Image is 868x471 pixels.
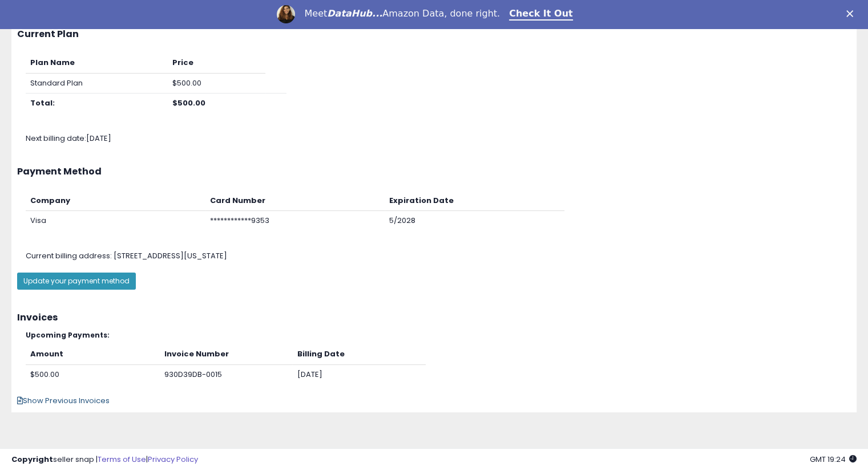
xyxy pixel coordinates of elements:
[26,250,112,261] span: Current billing address:
[292,344,425,364] th: Billing Date
[17,273,136,290] button: Update your payment method
[26,73,168,94] td: Standard Plan
[26,53,168,73] th: Plan Name
[11,454,53,465] strong: Copyright
[159,344,292,364] th: Invoice Number
[26,191,205,211] th: Company
[327,8,382,19] i: DataHub...
[17,29,851,39] h3: Current Plan
[30,98,55,108] b: Total:
[159,364,292,384] td: 930D39DB-0015
[509,8,573,21] a: Check It Out
[148,454,198,465] a: Privacy Policy
[17,395,110,406] span: Show Previous Invoices
[17,133,868,144] div: Next billing date: [DATE]
[810,454,857,465] span: 2025-09-9 19:24 GMT
[17,167,851,177] h3: Payment Method
[168,53,265,73] th: Price
[26,331,851,339] h5: Upcoming Payments:
[385,191,564,211] th: Expiration Date
[205,191,385,211] th: Card Number
[26,364,159,384] td: $500.00
[168,73,265,94] td: $500.00
[11,454,198,465] div: seller snap | |
[17,312,851,323] h3: Invoices
[17,251,868,262] div: [STREET_ADDRESS][US_STATE]
[292,364,425,384] td: [DATE]
[26,344,159,364] th: Amount
[26,211,205,231] td: Visa
[277,5,295,23] img: Profile image for Georgie
[846,10,858,17] div: Close
[304,8,500,19] div: Meet Amazon Data, done right.
[385,211,564,231] td: 5/2028
[172,98,205,108] b: $500.00
[98,454,146,465] a: Terms of Use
